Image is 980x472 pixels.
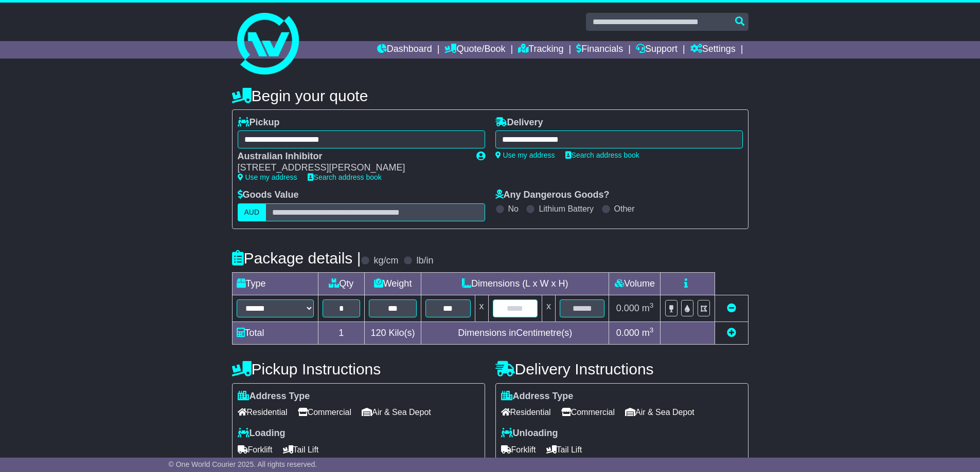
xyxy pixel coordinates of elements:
[625,404,694,420] span: Air & Sea Depot
[373,255,398,267] label: kg/cm
[495,190,610,201] label: Any Dangerous Goods?
[238,391,310,402] label: Address Type
[377,41,432,59] a: Dashboard
[650,326,654,334] sup: 3
[609,272,661,295] td: Volume
[308,173,382,181] a: Search address book
[501,404,551,420] span: Residential
[318,272,365,295] td: Qty
[232,322,318,344] td: Total
[650,301,654,309] sup: 3
[542,295,555,322] td: x
[616,328,639,338] span: 0.000
[495,361,749,377] h4: Delivery Instructions
[495,151,555,159] a: Use my address
[365,322,421,344] td: Kilo(s)
[508,204,519,214] label: No
[614,204,635,214] label: Other
[576,41,623,59] a: Financials
[444,41,505,59] a: Quote/Book
[616,303,639,313] span: 0.000
[232,361,485,377] h4: Pickup Instructions
[690,41,736,59] a: Settings
[539,204,594,214] label: Lithium Battery
[238,190,299,201] label: Goods Value
[238,428,286,439] label: Loading
[636,41,678,59] a: Support
[642,328,654,338] span: m
[495,117,543,128] label: Delivery
[421,272,609,295] td: Dimensions (L x W x H)
[232,272,318,295] td: Type
[283,442,319,458] span: Tail Lift
[546,442,582,458] span: Tail Lift
[318,322,365,344] td: 1
[727,303,736,313] a: Remove this item
[365,272,421,295] td: Weight
[238,117,280,128] label: Pickup
[238,151,466,162] div: Australian Inhibitor
[238,162,466,174] div: [STREET_ADDRESS][PERSON_NAME]
[416,255,433,267] label: lb/in
[238,173,297,181] a: Use my address
[371,328,386,338] span: 120
[232,87,749,104] h4: Begin your quote
[501,428,558,439] label: Unloading
[421,322,609,344] td: Dimensions in Centimetre(s)
[518,41,563,59] a: Tracking
[238,404,288,420] span: Residential
[238,203,266,221] label: AUD
[642,303,654,313] span: m
[298,404,351,420] span: Commercial
[727,328,736,338] a: Add new item
[232,250,361,267] h4: Package details |
[238,442,273,458] span: Forklift
[475,295,488,322] td: x
[561,404,615,420] span: Commercial
[169,460,317,468] span: © One World Courier 2025. All rights reserved.
[501,442,536,458] span: Forklift
[565,151,639,159] a: Search address book
[501,391,574,402] label: Address Type
[362,404,431,420] span: Air & Sea Depot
